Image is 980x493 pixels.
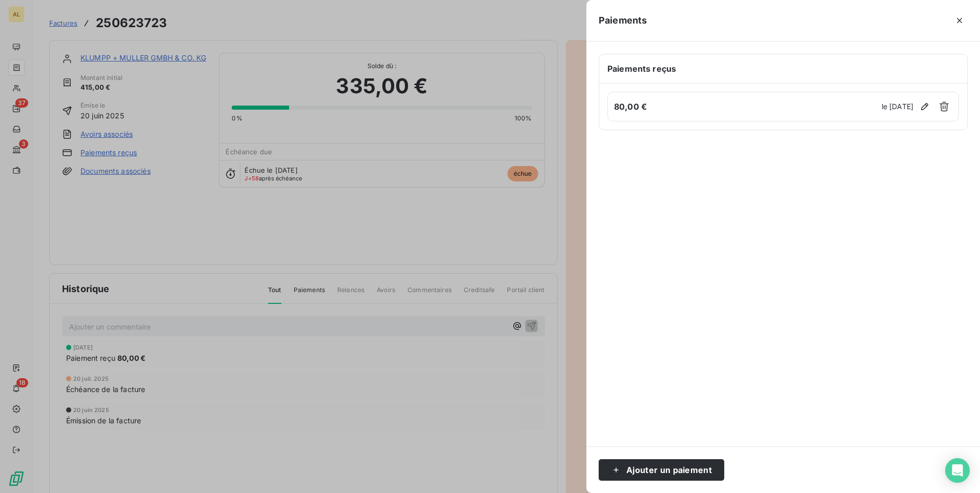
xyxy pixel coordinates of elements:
[599,13,647,28] h5: Paiements
[607,63,959,75] h6: Paiements reçus
[945,458,970,483] div: Open Intercom Messenger
[882,101,913,112] span: le [DATE]
[614,100,879,113] h6: 80,00 €
[599,459,724,481] button: Ajouter un paiement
